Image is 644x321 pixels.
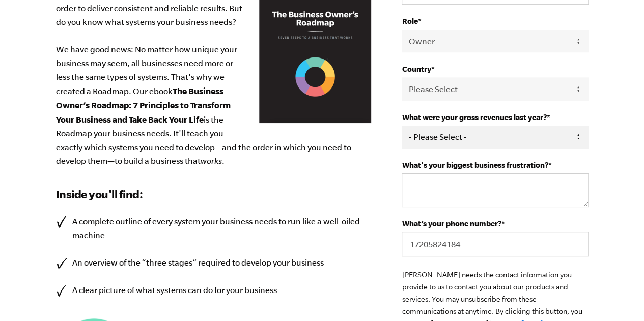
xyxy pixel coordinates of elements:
li: A complete outline of every system your business needs to run like a well-oiled machine [56,215,372,242]
span: Country [402,65,431,73]
span: What were your gross revenues last year? [402,113,546,122]
iframe: Chat Widget [593,272,644,321]
li: A clear picture of what systems can do for your business [56,283,372,297]
b: The Business Owner’s Roadmap: 7 Principles to Transform Your Business and Take Back Your Life [56,86,231,124]
h3: Inside you'll find: [56,186,372,202]
span: What's your biggest business frustration? [402,161,548,169]
em: works [201,156,222,165]
span: What’s your phone number? [402,219,501,228]
span: Role [402,17,417,25]
li: An overview of the “three stages” required to develop your business [56,256,372,270]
